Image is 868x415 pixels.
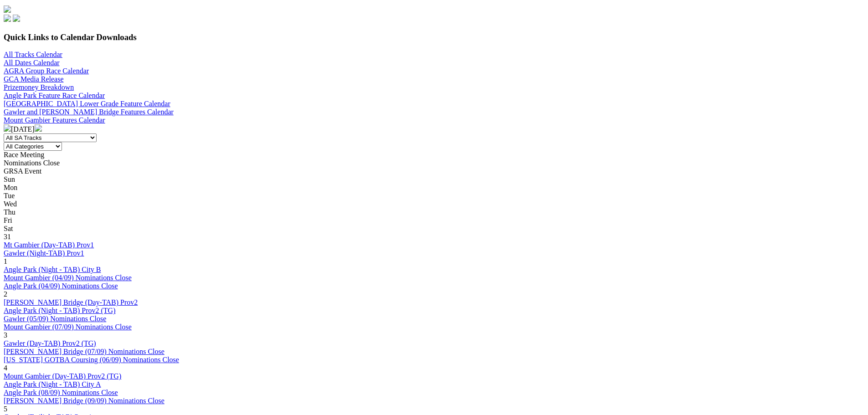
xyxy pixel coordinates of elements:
[4,307,116,314] a: Angle Park (Night - TAB) Prov2 (TG)
[4,108,174,116] a: Gawler and [PERSON_NAME] Bridge Features Calendar
[4,348,164,355] a: [PERSON_NAME] Bridge (07/09) Nominations Close
[4,257,7,265] span: 1
[4,184,864,192] div: Mon
[4,372,121,380] a: Mount Gambier (Day-TAB) Prov2 (TG)
[4,100,170,108] a: [GEOGRAPHIC_DATA] Lower Grade Feature Calendar
[4,151,864,159] div: Race Meeting
[4,356,179,364] a: [US_STATE] GOTBA Coursing (06/09) Nominations Close
[35,124,42,132] img: chevron-right-pager-white.svg
[4,331,7,339] span: 3
[4,233,11,241] span: 31
[4,124,864,133] div: [DATE]
[13,15,20,22] img: twitter.svg
[4,389,118,396] a: Angle Park (08/09) Nominations Close
[4,216,864,225] div: Fri
[4,175,864,184] div: Sun
[4,116,105,124] a: Mount Gambier Features Calendar
[4,323,132,331] a: Mount Gambier (07/09) Nominations Close
[4,32,864,42] h3: Quick Links to Calendar Downloads
[4,83,74,91] a: Prizemoney Breakdown
[4,397,164,405] a: [PERSON_NAME] Bridge (09/09) Nominations Close
[4,274,132,282] a: Mount Gambier (04/09) Nominations Close
[4,200,864,208] div: Wed
[4,75,64,83] a: GCA Media Release
[4,290,7,298] span: 2
[4,15,11,22] img: facebook.svg
[4,225,864,233] div: Sat
[4,51,62,58] a: All Tracks Calendar
[4,315,106,323] a: Gawler (05/09) Nominations Close
[4,364,7,372] span: 4
[4,159,864,167] div: Nominations Close
[4,92,105,99] a: Angle Park Feature Race Calendar
[4,167,864,175] div: GRSA Event
[4,124,11,132] img: chevron-left-pager-white.svg
[4,5,11,13] img: logo-grsa-white.png
[4,282,118,290] a: Angle Park (04/09) Nominations Close
[4,266,101,273] a: Angle Park (Night - TAB) City B
[4,405,7,413] span: 5
[4,339,96,347] a: Gawler (Day-TAB) Prov2 (TG)
[4,59,60,67] a: All Dates Calendar
[4,208,864,216] div: Thu
[4,192,864,200] div: Tue
[4,298,138,306] a: [PERSON_NAME] Bridge (Day-TAB) Prov2
[4,380,101,388] a: Angle Park (Night - TAB) City A
[4,249,84,257] a: Gawler (Night-TAB) Prov1
[4,67,89,75] a: AGRA Group Race Calendar
[4,241,94,249] a: Mt Gambier (Day-TAB) Prov1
